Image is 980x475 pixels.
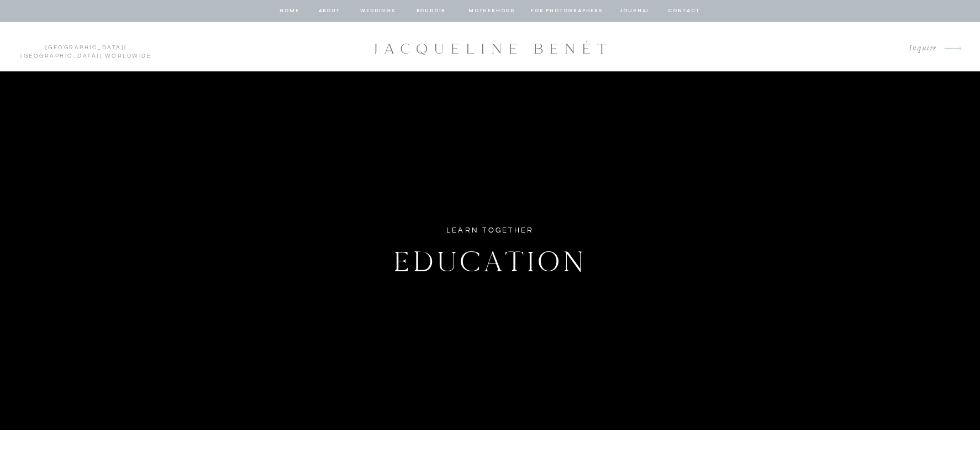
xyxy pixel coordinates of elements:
a: contact [666,6,702,16]
a: journal [618,6,652,16]
a: BOUDOIR [415,6,447,16]
a: [GEOGRAPHIC_DATA] [45,45,125,50]
a: Weddings [359,6,397,16]
a: for photographers [531,6,603,16]
a: Motherhood [468,6,514,16]
h2: learn together [400,224,580,237]
a: Inquire [900,41,937,56]
a: home [279,6,300,16]
p: | | Worldwide [15,44,156,50]
a: about [318,6,341,16]
a: [GEOGRAPHIC_DATA] [20,53,100,59]
h1: education [331,239,649,278]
